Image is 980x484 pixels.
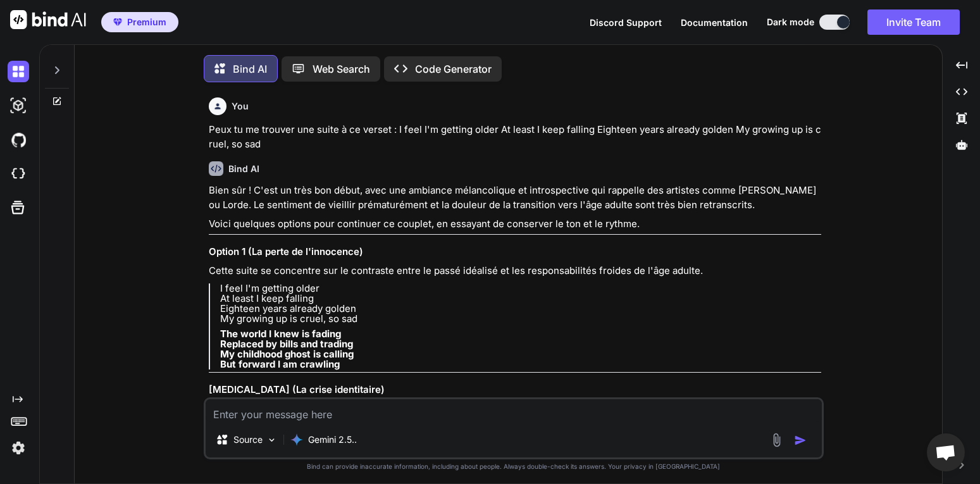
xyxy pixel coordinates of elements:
span: Discord Support [590,17,662,28]
img: Pick Models [266,435,277,445]
img: attachment [769,433,784,447]
span: Premium [127,16,166,28]
h6: You [232,100,249,113]
p: Peux tu me trouver une suite à ce verset : I feel I'm getting older At least I keep falling Eight... [209,123,821,151]
img: darkAi-studio [8,95,29,116]
img: githubDark [8,129,29,151]
strong: My childhood ghost is calling [220,348,354,360]
p: I feel I'm getting older At least I keep falling Eighteen years already golden My growing up is c... [220,283,821,324]
img: icon [794,434,807,447]
strong: The world I knew is fading [220,328,341,340]
button: Documentation [681,16,748,29]
span: Dark mode [767,16,814,28]
img: Bind AI [10,10,86,29]
img: Gemini 2.5 Pro [290,433,303,446]
img: settings [8,437,29,459]
h6: Bind AI [228,163,259,175]
h3: Option 1 (La perte de l'innocence) [209,245,821,259]
p: Web Search [313,61,370,77]
button: Discord Support [590,16,662,29]
img: darkChat [8,61,29,82]
p: Cette suite se concentre sur le contraste entre le passé idéalisé et les responsabilités froides ... [209,264,821,278]
img: cloudideIcon [8,163,29,185]
h3: [MEDICAL_DATA] (La crise identitaire) [209,383,821,397]
p: Source [233,433,263,446]
p: Bind AI [233,61,267,77]
strong: Replaced by bills and trading [220,338,353,350]
p: Code Generator [415,61,492,77]
p: Gemini 2.5.. [308,433,357,446]
span: Documentation [681,17,748,28]
p: Bien sûr ! C'est un très bon début, avec une ambiance mélancolique et introspective qui rappelle ... [209,183,821,212]
p: Voici quelques options pour continuer ce couplet, en essayant de conserver le ton et le rythme. [209,217,821,232]
div: Ouvrir le chat [927,433,965,471]
button: premiumPremium [101,12,178,32]
img: premium [113,18,122,26]
p: Bind can provide inaccurate information, including about people. Always double-check its answers.... [204,462,824,471]
strong: But forward I am crawling [220,358,340,370]
button: Invite Team [867,9,960,35]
